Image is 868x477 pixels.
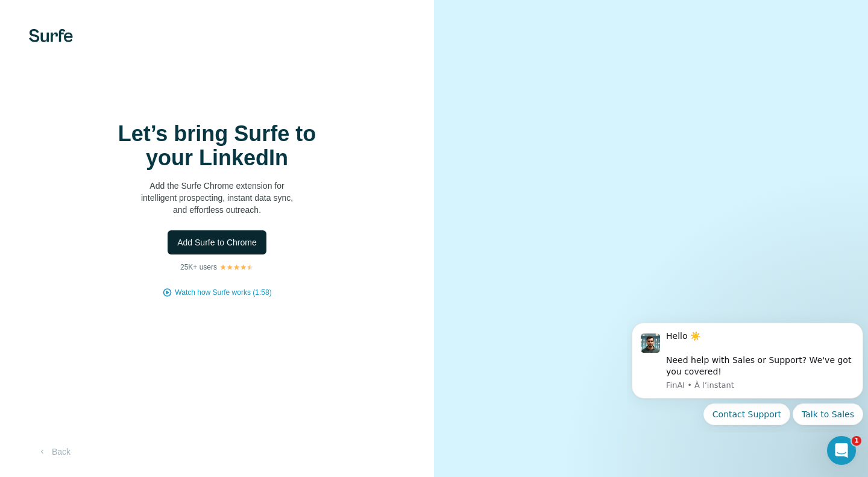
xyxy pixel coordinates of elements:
[29,441,79,463] button: Back
[852,436,861,446] span: 1
[168,230,266,254] button: Add Surfe to Chrome
[96,122,338,170] h1: Let’s bring Surfe to your LinkedIn
[177,236,257,248] span: Add Surfe to Chrome
[627,312,868,432] iframe: Intercom notifications message
[827,436,856,465] iframe: Intercom live chat
[29,29,73,42] img: Surfe's logo
[219,264,254,271] img: Rating Stars
[180,262,217,273] p: 25K+ users
[96,180,338,216] p: Add the Surfe Chrome extension for intelligent prospecting, instant data sync, and effortless out...
[175,287,271,298] button: Watch how Surfe works (1:58)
